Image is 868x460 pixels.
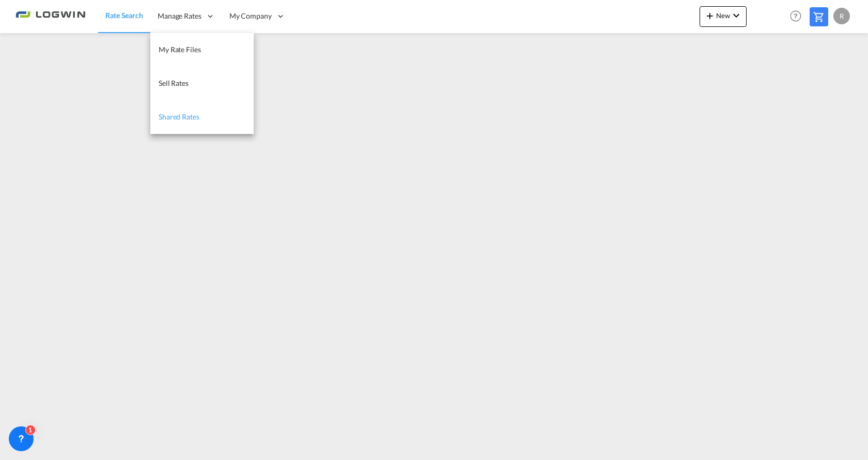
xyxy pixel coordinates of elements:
a: Shared Rates [150,100,254,134]
img: 2761ae10d95411efa20a1f5e0282d2d7.png [16,5,85,28]
span: Manage Rates [158,11,202,21]
span: Sell Rates [159,79,189,87]
md-icon: icon-plus 400-fg [704,9,716,22]
a: My Rate Files [150,33,254,67]
div: Help [787,7,810,26]
span: Rate Search [105,11,143,20]
a: Sell Rates [150,67,254,100]
span: New [704,11,742,20]
span: My Company [229,11,272,21]
span: Shared Rates [159,112,199,121]
md-icon: icon-chevron-down [730,9,742,22]
div: R [833,8,850,24]
span: Help [787,7,804,25]
span: My Rate Files [159,45,201,54]
button: icon-plus 400-fgNewicon-chevron-down [700,6,747,27]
